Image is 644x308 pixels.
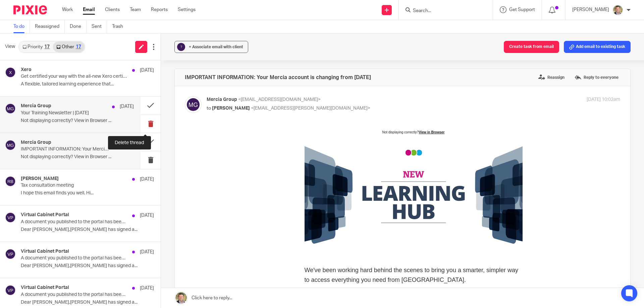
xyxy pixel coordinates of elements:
[178,6,196,13] a: Settings
[5,212,16,223] img: svg%3E
[98,274,313,293] span: - Courses, CPD records, manuals, news and insights all in one place, including non-Mercia CPD - e...
[21,103,51,109] h4: Mercia Group
[130,6,141,13] a: Team
[251,106,370,111] span: <[EMAIL_ADDRESS][PERSON_NAME][DOMAIN_NAME]>
[151,6,168,13] a: Reports
[140,176,154,183] p: [DATE]
[19,42,53,52] a: Priority17
[573,72,620,82] label: Reply to everyone
[105,6,120,13] a: Clients
[140,249,154,255] p: [DATE]
[504,41,559,53] button: Create task from email
[98,139,316,236] td: We've been working hard behind the scenes to bring you a smarter, simpler way to access everythin...
[139,254,274,262] span: Key benefits of the NEW Learning Hub
[92,20,107,33] a: Sent
[21,146,111,152] p: IMPORTANT INFORMATION: Your Mercia account is changing from [DATE]
[21,190,154,196] p: I hope this email finds you well. Hi...
[98,274,179,280] strong: Centralised learning experience
[21,154,134,160] p: Not displaying correctly? View in Browser ...
[112,20,128,33] a: Trash
[572,6,609,13] p: [PERSON_NAME]
[5,249,16,259] img: svg%3E
[207,97,237,102] span: Mercia Group
[21,212,69,218] h4: Virtual Cabinet Portal
[83,6,95,13] a: Email
[140,285,154,292] p: [DATE]
[21,249,69,254] h4: Virtual Cabinet Portal
[537,72,566,82] label: Reassign
[21,227,154,233] p: Dear [PERSON_NAME],[PERSON_NAME] has signed a...
[21,263,154,269] p: Dear [PERSON_NAME],[PERSON_NAME] has signed a...
[212,4,238,8] a: View in Browser
[35,20,65,33] a: Reassigned
[5,43,15,50] span: View
[212,106,250,111] span: [PERSON_NAME]
[177,43,185,51] div: ?
[70,20,87,33] a: Done
[13,5,47,14] img: Pixie
[140,67,154,74] p: [DATE]
[509,7,535,12] span: Get Support
[98,12,316,129] img: Email header image with text "New - Learning Hub"
[207,106,211,111] span: to
[612,5,623,15] img: High%20Res%20Andrew%20Price%20Accountants_Poppy%20Jakes%20photography-1118.jpg
[120,103,134,110] p: [DATE]
[21,219,127,225] p: A document you published to the portal has been signed
[5,140,16,150] img: svg%3E
[21,140,51,145] h4: Mercia Group
[174,41,248,53] button: ? + Associate email with client
[5,103,16,114] img: svg%3E
[5,67,16,78] img: svg%3E
[189,45,243,49] span: + Associate email with client
[185,96,202,113] img: svg%3E
[412,8,473,14] input: Search
[21,118,134,124] p: Not displaying correctly? View in Browser ...
[76,45,81,49] div: 17
[53,42,84,52] a: Other17
[21,176,59,182] h4: [PERSON_NAME]
[44,45,50,49] div: 17
[21,74,127,79] p: Get certified your way with the all-new Xero certification
[21,300,154,305] p: Dear [PERSON_NAME],[PERSON_NAME] has signed a...
[13,20,30,33] a: To do
[21,81,154,87] p: A flexible, tailored learning experience that...
[587,96,620,103] p: [DATE] 10:02am
[120,140,134,146] p: [DATE]
[238,97,321,102] span: <[EMAIL_ADDRESS][DOMAIN_NAME]>
[21,67,32,73] h4: Xero
[21,183,127,188] p: Tax consultation meeting
[98,294,176,300] strong: Effortless course management
[21,255,127,261] p: A document you published to the portal has been signed
[5,285,16,296] img: svg%3E
[21,285,69,291] h4: Virtual Cabinet Portal
[185,74,371,81] h4: IMPORTANT INFORMATION: Your Mercia account is changing from [DATE]
[5,176,16,187] img: svg%3E
[564,41,631,53] button: Add email to existing task
[21,110,111,116] p: Your Training Newsletter | [DATE]
[140,212,154,219] p: [DATE]
[62,6,73,13] a: Work
[21,292,127,298] p: A document you published to the portal has been signed
[175,5,238,7] p: Not displaying correctly?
